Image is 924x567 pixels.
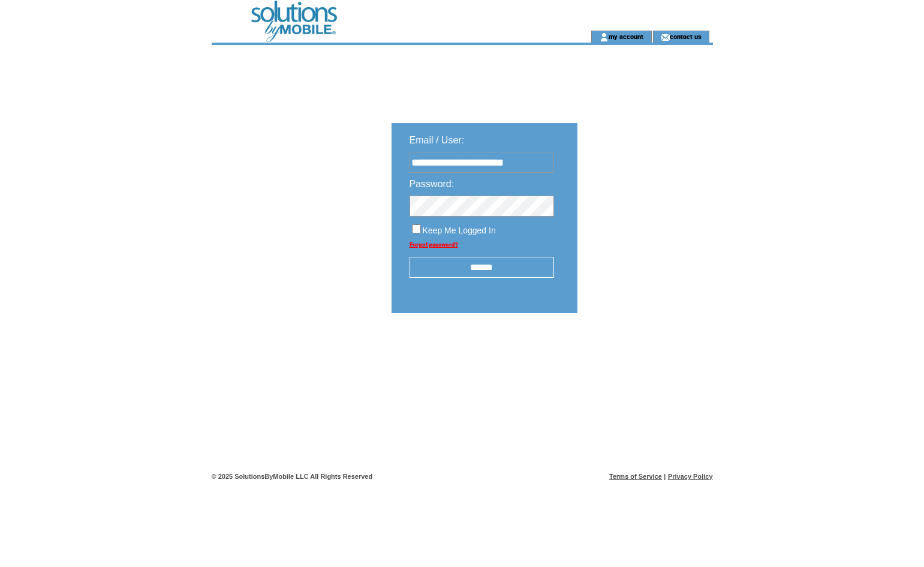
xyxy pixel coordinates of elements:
a: contact us [670,32,702,40]
span: © 2025 SolutionsByMobile LLC All Rights Reserved [212,473,373,480]
img: transparent.png;jsessionid=E65718C99EB8FA5FC8BF56804AB01DB8 [612,343,672,358]
span: Password: [410,179,455,189]
span: Keep Me Logged In [423,226,496,235]
span: Email / User: [410,135,465,145]
img: account_icon.gif;jsessionid=E65718C99EB8FA5FC8BF56804AB01DB8 [600,32,609,42]
a: my account [609,32,643,40]
a: Terms of Service [609,473,662,480]
a: Forgot password? [410,241,458,248]
span: | [664,473,666,480]
a: Privacy Policy [668,473,713,480]
img: contact_us_icon.gif;jsessionid=E65718C99EB8FA5FC8BF56804AB01DB8 [661,32,670,42]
